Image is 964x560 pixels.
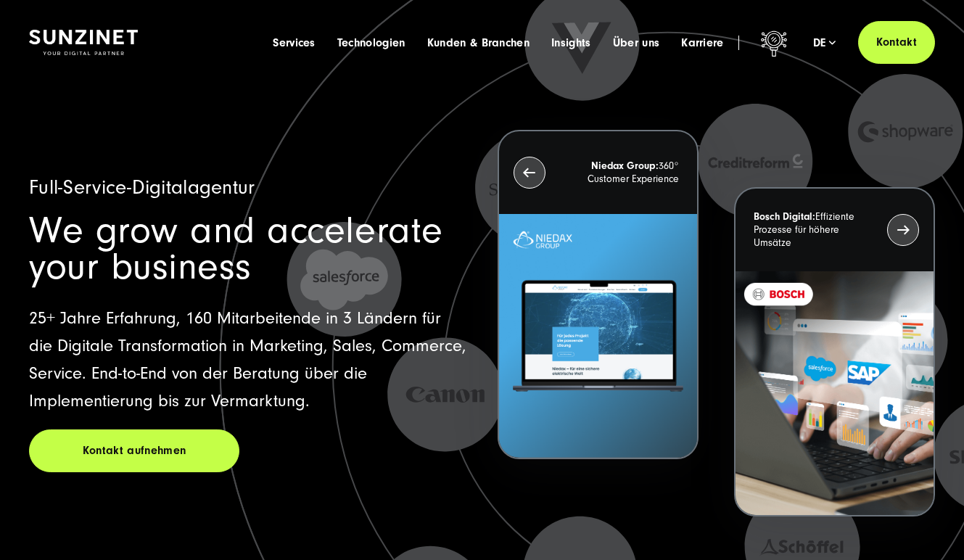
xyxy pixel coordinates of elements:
[754,211,815,223] strong: Bosch Digital:
[681,36,724,50] a: Karriere
[29,176,255,199] span: Full-Service-Digitalagentur
[591,160,659,172] strong: Niedax Group:
[551,36,591,50] a: Insights
[754,210,880,250] p: Effiziente Prozesse für höhere Umsätze
[813,36,836,50] div: de
[553,160,680,186] p: 360° Customer Experience
[427,36,530,50] a: Kunden & Branchen
[29,209,443,288] span: We grow and accelerate your business
[858,21,935,64] a: Kontakt
[29,429,239,472] a: Kontakt aufnehmen
[498,130,699,459] button: Niedax Group:360° Customer Experience Letztes Projekt von Niedax. Ein Laptop auf dem die Niedax W...
[613,36,660,50] a: Über uns
[273,36,316,50] a: Services
[734,187,936,516] button: Bosch Digital:Effiziente Prozesse für höhere Umsätze BOSCH - Kundeprojekt - Digital Transformatio...
[29,305,466,415] p: 25+ Jahre Erfahrung, 160 Mitarbeitende in 3 Ländern für die Digitale Transformation in Marketing,...
[499,214,698,458] img: Letztes Projekt von Niedax. Ein Laptop auf dem die Niedax Website geöffnet ist, auf blauem Hinter...
[29,30,138,55] img: SUNZINET Full Service Digital Agentur
[736,271,934,515] img: BOSCH - Kundeprojekt - Digital Transformation Agentur SUNZINET
[337,36,405,50] a: Technologien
